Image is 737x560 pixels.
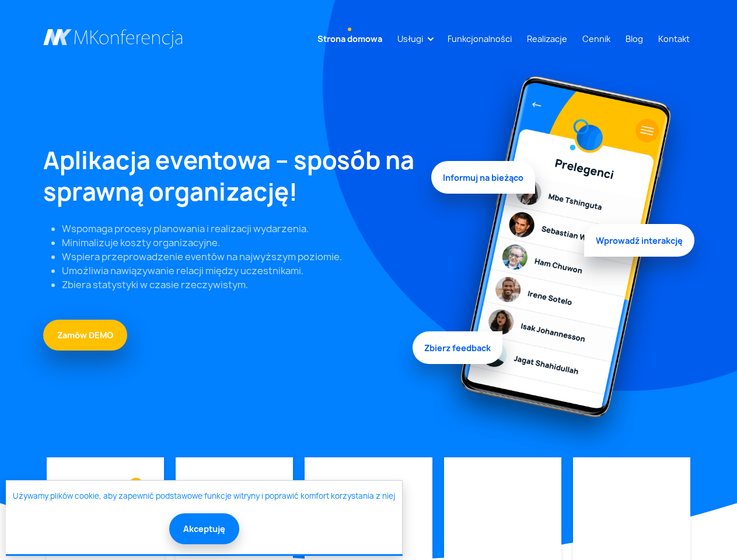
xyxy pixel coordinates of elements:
li: Wspiera przeprowadzenie eventów na najwyższym poziomie. [62,250,417,264]
button: Akceptuję [169,513,239,544]
a: Kontakt [654,28,694,50]
span: Informuj na bieżąco [431,164,535,197]
span: Wprowadź interakcję [584,220,694,253]
a: Usługi [393,28,428,50]
h1: Aplikacja eventowa – sposób na sprawną organizację! [43,145,417,208]
a: Używamy plików cookie, aby zapewnić podstawowe funkcje witryny i poprawić komfort korzystania z niej [13,491,395,502]
a: Funkcjonalności [443,28,516,50]
a: Realizacje [522,28,572,50]
a: Blog [621,28,648,50]
li: Zbiera statystyki w czasie rzeczywistym. [62,278,417,292]
span: Zbierz feedback [413,328,502,361]
a: Zamów DEMO [43,320,127,351]
li: Wspomaga procesy planowania i realizacji wydarzenia. [62,222,417,236]
li: Umożliwia nawiązywanie relacji między uczestnikami. [62,264,417,278]
li: Minimalizuje koszty organizacyjne. [62,236,417,250]
img: Graficzny element strony [431,65,694,457]
img: Graficzny element strony [129,478,143,492]
a: Cennik [578,28,615,50]
a: Strona domowa [313,28,387,50]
